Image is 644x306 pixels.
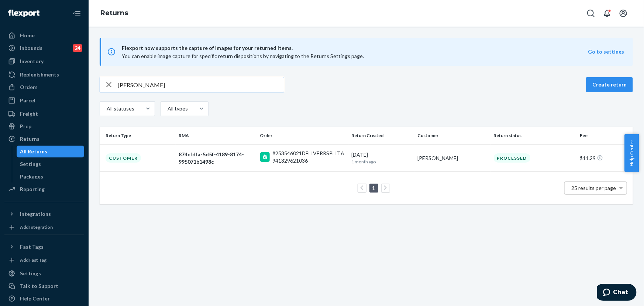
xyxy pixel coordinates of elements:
[122,53,364,59] span: You can enable image capture for specific return dispositions by navigating to the Returns Settin...
[4,241,84,253] button: Fast Tags
[371,185,377,191] a: Page 1 is your current page
[94,3,134,24] ol: breadcrumbs
[100,127,176,144] th: Return Type
[20,97,35,104] div: Parcel
[20,257,47,263] div: Add Fast Tag
[69,6,84,21] button: Close Navigation
[414,127,490,144] th: Customer
[20,295,50,302] div: Help Center
[572,185,616,191] span: 25 results per page
[4,208,84,220] button: Integrations
[624,134,639,172] button: Help Center
[588,48,624,55] button: Go to settings
[107,105,133,112] div: All statuses
[17,146,85,157] a: All Returns
[20,282,58,290] div: Talk to Support
[616,6,631,21] button: Open account menu
[4,81,84,93] a: Orders
[106,153,141,163] div: Customer
[20,71,59,78] div: Replenishments
[577,127,633,144] th: Fee
[118,77,284,92] input: Search returns by rma, id, tracking number
[20,84,38,91] div: Orders
[4,69,84,81] a: Replenishments
[597,284,637,302] iframe: Opens a widget where you can chat to one of our agents
[20,44,42,52] div: Inbounds
[4,42,84,54] a: Inbounds24
[20,58,44,65] div: Inventory
[20,186,45,193] div: Reporting
[20,135,39,143] div: Returns
[20,224,53,230] div: Add Integration
[20,148,48,155] div: All Returns
[4,183,84,195] a: Reporting
[20,160,41,168] div: Settings
[100,9,128,17] a: Returns
[17,171,85,183] a: Packages
[351,159,411,165] p: 1 month ago
[20,123,31,130] div: Prep
[20,243,44,251] div: Fast Tags
[4,108,84,120] a: Freight
[4,256,84,265] a: Add Fast Tag
[4,55,84,67] a: Inventory
[600,6,614,21] button: Open notifications
[494,153,530,163] div: Processed
[20,110,38,118] div: Freight
[8,10,39,17] img: Flexport logo
[4,133,84,145] a: Returns
[73,44,82,52] div: 24
[4,95,84,106] a: Parcel
[20,270,41,277] div: Settings
[586,77,633,92] button: Create return
[4,280,84,292] button: Talk to Support
[17,158,85,170] a: Settings
[176,127,257,144] th: RMA
[4,30,84,41] a: Home
[257,127,349,144] th: Order
[348,127,414,144] th: Return Created
[168,105,187,112] div: All types
[491,127,577,144] th: Return status
[20,173,44,180] div: Packages
[577,144,633,171] td: $11.29
[4,120,84,132] a: Prep
[122,44,588,52] span: Flexport now supports the capture of images for your returned items.
[273,150,346,164] div: #253546021DELIVERRSPLIT6941329621036
[4,223,84,232] a: Add Integration
[583,6,598,21] button: Open Search Box
[4,293,84,305] a: Help Center
[20,32,35,39] div: Home
[351,151,411,165] div: [DATE]
[4,268,84,279] a: Settings
[179,151,254,166] div: 874efdfa-5d5f-4189-8174-995071b1498c
[417,154,488,162] div: [PERSON_NAME]
[20,210,51,218] div: Integrations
